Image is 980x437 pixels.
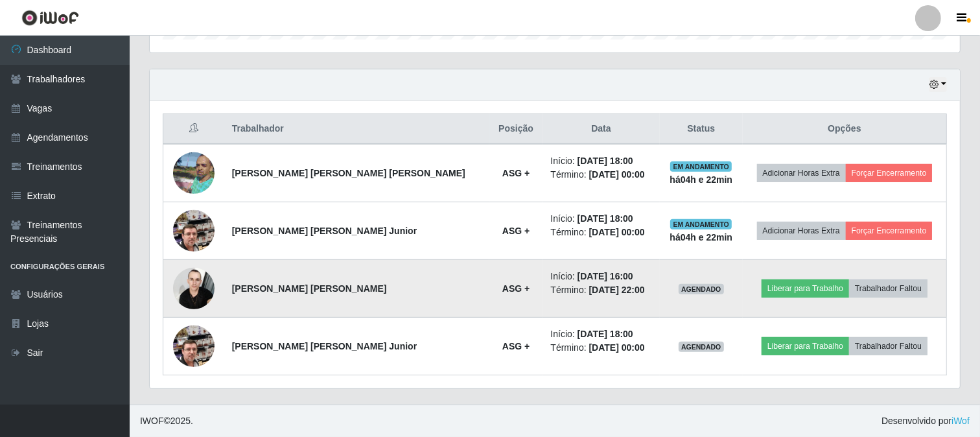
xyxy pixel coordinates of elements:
button: Adicionar Horas Extra [757,222,846,240]
time: [DATE] 00:00 [589,342,645,353]
strong: há 04 h e 22 min [670,232,733,242]
a: iWof [951,416,970,426]
span: AGENDADO [679,284,724,294]
li: Início: [550,154,651,168]
img: 1699235527028.jpeg [173,309,215,383]
span: IWOF [140,416,164,426]
span: EM ANDAMENTO [670,219,732,230]
button: Liberar para Trabalho [762,337,849,355]
th: Opções [743,114,947,145]
li: Início: [550,327,651,341]
time: [DATE] 22:00 [589,285,645,295]
li: Término: [550,283,651,297]
img: CoreUI Logo [21,10,79,26]
span: AGENDADO [679,342,724,352]
time: [DATE] 18:00 [577,329,633,339]
li: Início: [550,270,651,283]
strong: [PERSON_NAME] [PERSON_NAME] [PERSON_NAME] [232,168,465,178]
li: Término: [550,226,651,239]
strong: [PERSON_NAME] [PERSON_NAME] Junior [232,341,417,351]
strong: [PERSON_NAME] [PERSON_NAME] [232,283,387,294]
img: 1747925689059.jpeg [173,261,215,316]
time: [DATE] 00:00 [589,169,645,180]
strong: ASG + [502,283,530,294]
li: Término: [550,168,651,182]
span: EM ANDAMENTO [670,161,732,172]
button: Adicionar Horas Extra [757,164,846,182]
time: [DATE] 18:00 [577,213,633,224]
img: 1650917429067.jpeg [173,145,215,201]
button: Trabalhador Faltou [849,337,927,355]
button: Trabalhador Faltou [849,279,927,298]
th: Data [542,114,659,145]
li: Início: [550,212,651,226]
strong: ASG + [502,168,530,178]
button: Forçar Encerramento [846,222,933,240]
time: [DATE] 16:00 [577,271,633,281]
span: © 2025 . [140,414,193,428]
th: Trabalhador [224,114,489,145]
button: Forçar Encerramento [846,164,933,182]
li: Término: [550,341,651,355]
span: Desenvolvido por [881,414,970,428]
time: [DATE] 18:00 [577,156,633,166]
strong: [PERSON_NAME] [PERSON_NAME] Junior [232,226,417,236]
strong: ASG + [502,341,530,351]
th: Posição [489,114,543,145]
time: [DATE] 00:00 [589,227,645,237]
img: 1699235527028.jpeg [173,194,215,268]
strong: há 04 h e 22 min [670,174,733,185]
button: Liberar para Trabalho [762,279,849,298]
th: Status [660,114,743,145]
strong: ASG + [502,226,530,236]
